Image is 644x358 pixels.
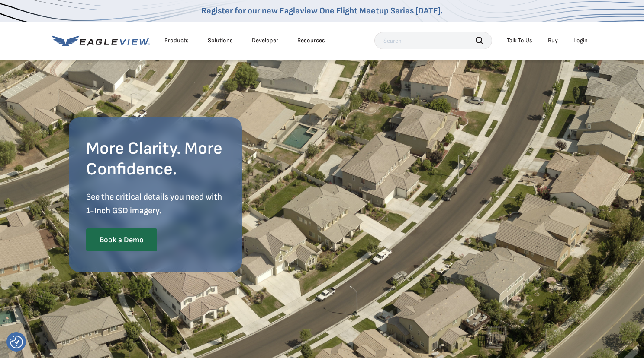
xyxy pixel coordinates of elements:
a: Book a Demo [86,228,157,252]
h2: More Clarity. More Confidence. [86,138,225,180]
a: Register for our new Eagleview One Flight Meetup Series [DATE]. [201,6,443,16]
input: Search [374,32,492,49]
img: Revisit consent button [10,336,23,348]
button: Consent Preferences [10,336,23,348]
div: Talk To Us [507,37,532,44]
div: Resources [297,37,325,44]
p: See the critical details you need with 1-Inch GSD imagery. [86,190,225,218]
a: Buy [548,37,558,44]
div: Solutions [208,37,233,44]
div: Products [164,37,189,44]
a: Developer [252,37,278,44]
div: Login [573,37,588,44]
